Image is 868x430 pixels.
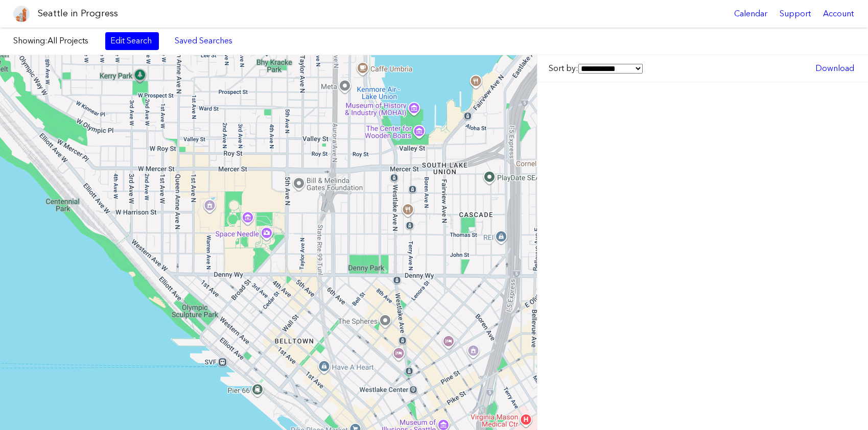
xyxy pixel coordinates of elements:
label: Sort by: [549,63,643,74]
a: Download [810,60,859,77]
label: Showing: [13,35,95,46]
a: Edit Search [105,32,159,50]
select: Sort by: [578,64,643,74]
img: favicon-96x96.png [13,6,30,22]
h1: Seattle in Progress [38,7,118,20]
a: Saved Searches [169,32,238,50]
span: All Projects [48,36,88,45]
